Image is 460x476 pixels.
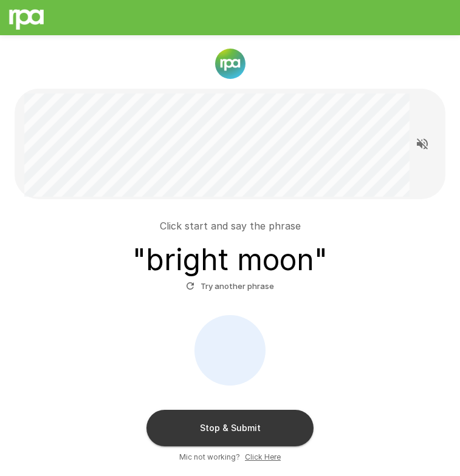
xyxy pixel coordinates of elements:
[245,452,281,461] u: Click Here
[183,277,277,296] button: Try another phrase
[160,219,301,233] p: Click start and say the phrase
[132,243,328,277] h3: " bright moon "
[410,132,434,156] button: Read questions aloud
[146,410,314,446] button: Stop & Submit
[179,451,240,463] span: Mic not working?
[215,49,245,79] img: new%2520logo%2520(1).png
